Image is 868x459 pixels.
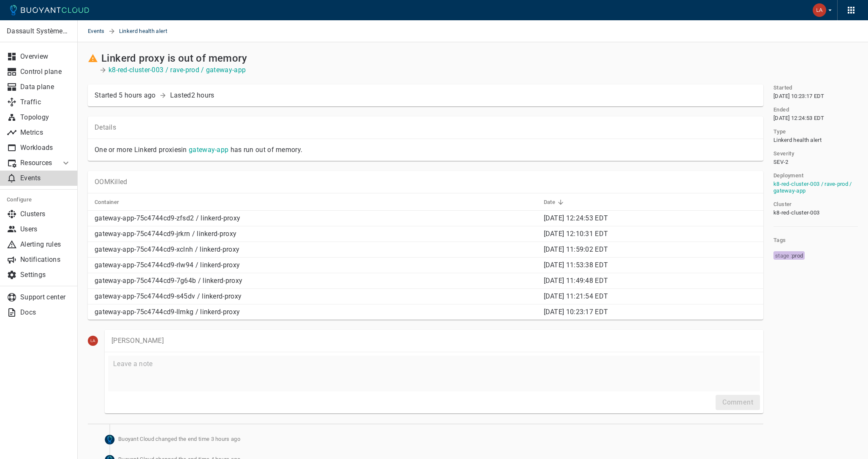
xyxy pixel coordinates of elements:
p: Traffic [20,98,71,106]
span: SEV-2 [773,159,789,166]
p: Support center [20,293,71,301]
p: gateway-app-75c4744cd9-xclnh / linkerd-proxy [95,245,537,254]
a: gateway-app [189,146,228,154]
relative-time: 5 hours ago [119,91,155,99]
p: Data plane [20,83,71,91]
span: Mon, 18 Aug 2025 15:49:48 UTC [544,277,608,285]
span: stage : [775,253,792,259]
h5: Date [544,199,556,206]
span: [DATE] 10:23:17 EDT [773,93,825,100]
span: Linkerd health alert [119,20,177,42]
h5: Severity [773,150,794,157]
div: Started [95,91,156,100]
h5: Ended [773,106,789,113]
span: Date [544,198,567,206]
p: Overview [20,52,71,61]
span: Container [95,198,130,206]
span: Linkerd health alert [773,137,822,144]
span: Mon, 18 Aug 2025 14:23:17 UTC [544,308,608,316]
h5: Cluster [773,201,792,208]
span: Mon, 18 Aug 2025 16:10:31 UTC [544,230,608,238]
h5: Tags [773,237,858,244]
h2: Linkerd proxy is out of memory [101,52,247,64]
p: gateway-app-75c4744cd9-7g64b / linkerd-proxy [95,277,537,285]
p: OOMKilled [95,178,127,186]
span: k8-red-cluster-003 [773,209,819,216]
span: [DATE] 12:24:53 EDT [773,115,825,122]
p: Lasted 2 hours [170,91,214,100]
h5: Container [95,199,119,206]
p: Docs [20,308,71,317]
h5: Started [773,84,792,91]
p: gateway-app-75c4744cd9-zfsd2 / linkerd-proxy [95,214,537,223]
p: gateway-app-75c4744cd9-s45dv / linkerd-proxy [95,292,537,301]
p: [PERSON_NAME] [111,337,757,345]
p: One or more Linkerd proxies in has run out of memory. [95,146,757,154]
span: Mon, 18 Aug 2025 15:59:02 UTC [544,245,608,253]
p: Notifications [20,255,71,264]
p: Clusters [20,210,71,218]
a: k8-red-cluster-003 / rave-prod / gateway-app [108,66,246,74]
relative-time: 3 hours ago [211,436,240,442]
span: Mon, 18 Aug 2025 15:21:54 UTC [544,292,608,300]
p: gateway-app-75c4744cd9-jrkrn / linkerd-proxy [95,230,537,238]
p: Workloads [20,144,71,152]
p: Control plane [20,68,71,76]
p: Dassault Systèmes- MEDIDATA [7,27,71,35]
p: Events [20,174,71,182]
span: Mon, 18 Aug 2025 15:53:38 UTC [544,261,608,269]
img: Labhesh Potdar [813,3,826,17]
p: Metrics [20,128,71,137]
p: Resources [20,159,54,167]
p: gateway-app-75c4744cd9-rlw94 / linkerd-proxy [95,261,537,269]
a: Events [88,20,108,42]
p: Details [95,123,757,132]
span: Buoyant Cloud changed the end time [118,436,240,442]
img: labhesh.potdar@3ds.com [88,336,98,346]
span: prod [792,253,803,259]
p: Users [20,225,71,234]
p: Alerting rules [20,240,71,249]
h5: Type [773,128,786,135]
h5: Configure [7,196,71,203]
p: gateway-app-75c4744cd9-llmkg / linkerd-proxy [95,308,537,316]
p: Topology [20,113,71,122]
h5: Deployment [773,172,803,179]
a: k8-red-cluster-003 / rave-prod / gateway-app [773,181,852,194]
span: Mon, 18 Aug 2025 16:24:53 UTC [544,214,608,222]
p: Settings [20,271,71,279]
